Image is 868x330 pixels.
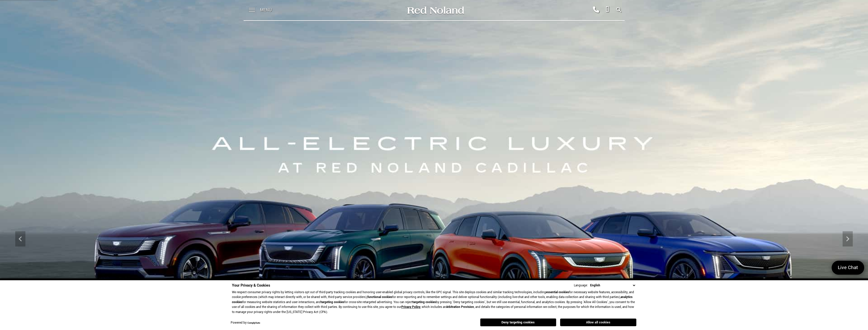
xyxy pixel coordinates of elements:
button: Deny targeting cookies [480,318,556,326]
a: Live Chat [832,261,864,275]
div: Next [843,231,853,246]
a: ComplyAuto [247,321,260,325]
strong: functional cookies [367,295,392,299]
select: Language Select [589,283,636,288]
div: Previous [15,231,25,246]
strong: targeting cookies [321,300,344,304]
span: Live Chat [835,264,861,271]
strong: targeting cookies [413,300,436,304]
img: Red Noland Auto Group [406,6,465,15]
strong: essential cookies [546,290,569,294]
a: Privacy Policy [401,305,420,309]
div: Language: [574,284,588,287]
p: We respect consumer privacy rights by letting visitors opt out of third-party tracking cookies an... [232,290,636,315]
button: Allow all cookies [560,319,636,326]
strong: analytics cookies [232,295,633,304]
strong: Arbitration Provision [446,305,474,309]
div: Powered by [231,321,260,325]
span: Your Privacy & Cookies [232,283,270,288]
